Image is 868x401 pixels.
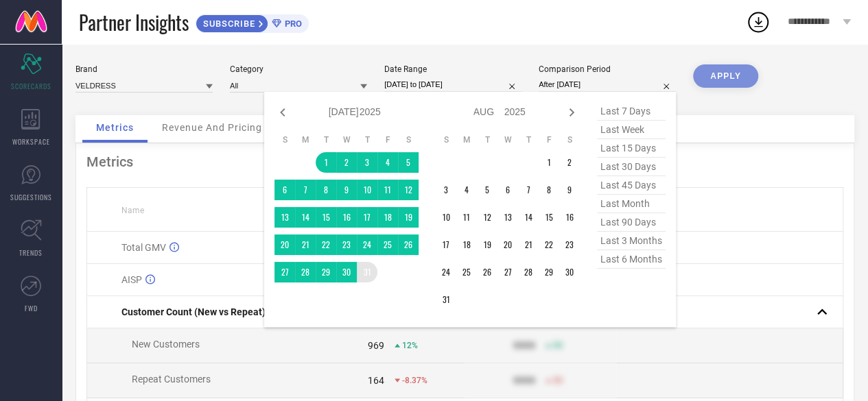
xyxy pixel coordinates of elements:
[121,242,166,253] span: Total GMV
[75,64,213,74] div: Brand
[539,207,559,228] td: Fri Aug 15 2025
[230,64,367,74] div: Category
[559,152,580,173] td: Sat Aug 02 2025
[513,375,535,386] div: 9999
[274,180,295,200] td: Sun Jul 06 2025
[497,234,518,255] td: Wed Aug 20 2025
[274,262,295,282] td: Sun Jul 27 2025
[79,8,189,36] span: Partner Insights
[436,289,456,310] td: Sun Aug 31 2025
[357,152,377,173] td: Thu Jul 03 2025
[436,207,456,228] td: Sun Aug 10 2025
[539,180,559,200] td: Fri Aug 08 2025
[539,234,559,255] td: Fri Aug 22 2025
[402,341,418,350] span: 12%
[316,207,336,228] td: Tue Jul 15 2025
[357,234,377,255] td: Thu Jul 24 2025
[559,207,580,228] td: Sat Aug 16 2025
[456,234,477,255] td: Mon Aug 18 2025
[25,303,38,313] span: FWD
[377,180,398,200] td: Fri Jul 11 2025
[295,134,316,145] th: Monday
[513,340,535,351] div: 9999
[539,64,676,74] div: Comparison Period
[86,154,843,170] div: Metrics
[377,134,398,145] th: Friday
[518,262,539,282] td: Thu Aug 28 2025
[456,207,477,228] td: Mon Aug 11 2025
[477,180,497,200] td: Tue Aug 05 2025
[436,180,456,200] td: Sun Aug 03 2025
[746,10,771,34] div: Open download list
[368,375,384,386] div: 164
[398,234,419,255] td: Sat Jul 26 2025
[456,180,477,200] td: Mon Aug 04 2025
[597,176,666,195] span: last 45 days
[132,339,200,350] span: New Customers
[384,77,521,92] input: Select date range
[518,234,539,255] td: Thu Aug 21 2025
[377,152,398,173] td: Fri Jul 04 2025
[477,262,497,282] td: Tue Aug 26 2025
[553,376,563,385] span: 50
[19,247,43,258] span: TRENDS
[377,207,398,228] td: Fri Jul 18 2025
[295,180,316,200] td: Mon Jul 07 2025
[497,207,518,228] td: Wed Aug 13 2025
[316,134,336,145] th: Tuesday
[477,207,497,228] td: Tue Aug 12 2025
[316,262,336,282] td: Tue Jul 29 2025
[477,234,497,255] td: Tue Aug 19 2025
[12,136,50,147] span: WORKSPACE
[539,77,676,92] input: Select comparison period
[518,180,539,200] td: Thu Aug 07 2025
[281,19,302,29] span: PRO
[436,134,456,145] th: Sunday
[559,262,580,282] td: Sat Aug 30 2025
[357,207,377,228] td: Thu Jul 17 2025
[274,104,291,121] div: Previous month
[336,207,357,228] td: Wed Jul 16 2025
[336,152,357,173] td: Wed Jul 02 2025
[336,180,357,200] td: Wed Jul 09 2025
[518,134,539,145] th: Thursday
[162,122,262,133] span: Revenue And Pricing
[274,234,295,255] td: Sun Jul 20 2025
[597,213,666,232] span: last 90 days
[436,262,456,282] td: Sun Aug 24 2025
[456,134,477,145] th: Monday
[121,306,266,317] span: Customer Count (New vs Repeat)
[597,195,666,213] span: last month
[357,180,377,200] td: Thu Jul 10 2025
[316,234,336,255] td: Tue Jul 22 2025
[539,262,559,282] td: Fri Aug 29 2025
[597,139,666,158] span: last 15 days
[10,192,52,202] span: SUGGESTIONS
[274,134,295,145] th: Sunday
[384,64,521,74] div: Date Range
[597,232,666,250] span: last 3 months
[497,262,518,282] td: Wed Aug 27 2025
[368,340,384,351] div: 969
[539,152,559,173] td: Fri Aug 01 2025
[336,234,357,255] td: Wed Jul 23 2025
[295,234,316,255] td: Mon Jul 21 2025
[357,262,377,282] td: Thu Jul 31 2025
[559,134,580,145] th: Saturday
[96,122,134,133] span: Metrics
[563,104,580,121] div: Next month
[295,262,316,282] td: Mon Jul 28 2025
[477,134,497,145] th: Tuesday
[377,234,398,255] td: Fri Jul 25 2025
[398,152,419,173] td: Sat Jul 05 2025
[597,250,666,269] span: last 6 months
[553,341,563,350] span: 50
[597,102,666,121] span: last 7 days
[357,134,377,145] th: Thursday
[336,262,357,282] td: Wed Jul 30 2025
[559,180,580,200] td: Sat Aug 09 2025
[597,158,666,176] span: last 30 days
[398,180,419,200] td: Sat Jul 12 2025
[336,134,357,145] th: Wednesday
[518,207,539,228] td: Thu Aug 14 2025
